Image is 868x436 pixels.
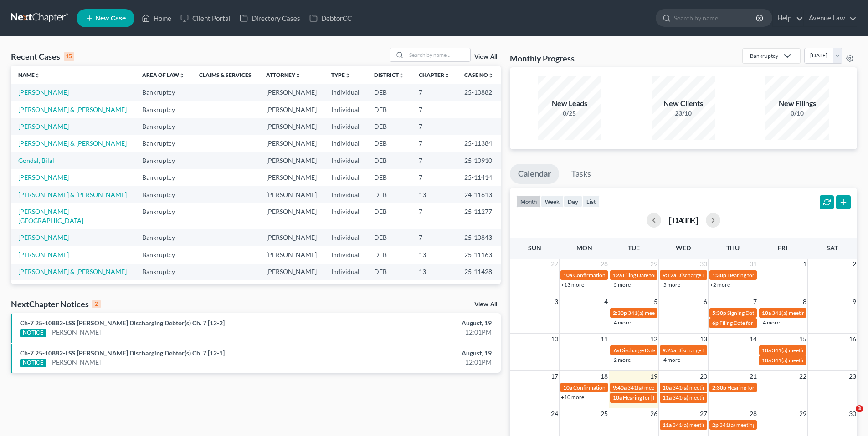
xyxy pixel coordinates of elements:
[259,246,324,263] td: [PERSON_NAME]
[50,328,101,337] a: [PERSON_NAME]
[712,309,726,316] span: 5:30p
[760,319,780,326] a: +4 more
[11,51,74,62] div: Recent Cases
[367,152,411,169] td: DEB
[20,319,225,327] a: Ch-7 25-10882-LSS [PERSON_NAME] Discharging Debtor(s) Ch. 7 [12-2]
[798,334,807,345] span: 15
[324,169,367,186] td: Individual
[848,371,857,382] span: 23
[538,98,601,109] div: New Leads
[18,191,127,198] a: [PERSON_NAME] & [PERSON_NAME]
[699,334,708,345] span: 13
[411,264,457,280] td: 13
[340,358,492,367] div: 12:01PM
[179,73,185,78] i: unfold_more
[676,244,691,252] span: Wed
[457,169,501,186] td: 25-11414
[18,173,69,181] a: [PERSON_NAME]
[673,421,760,428] span: 341(a) meeting for [PERSON_NAME]
[259,264,324,280] td: [PERSON_NAME]
[719,421,807,428] span: 341(a) meeting for [PERSON_NAME]
[750,52,778,60] div: Bankruptcy
[18,251,69,259] a: [PERSON_NAME]
[762,347,771,354] span: 10a
[613,347,619,354] span: 7a
[561,281,584,288] a: +13 more
[95,15,126,22] span: New Case
[802,296,807,307] span: 8
[135,186,192,203] td: Bankruptcy
[367,246,411,263] td: DEB
[18,268,127,275] a: [PERSON_NAME] & [PERSON_NAME]
[135,101,192,118] td: Bankruptcy
[367,118,411,135] td: DEB
[663,347,676,354] span: 9:25a
[457,152,501,169] td: 25-10910
[773,10,803,26] a: Help
[611,356,631,363] a: +2 more
[142,71,185,78] a: Area of Lawunfold_more
[673,384,760,391] span: 341(a) meeting for [PERSON_NAME]
[324,280,367,297] td: Individual
[778,244,787,252] span: Fri
[411,186,457,203] td: 13
[856,405,863,412] span: 3
[852,259,857,269] span: 2
[18,208,83,224] a: [PERSON_NAME][GEOGRAPHIC_DATA]
[411,169,457,186] td: 7
[600,334,609,345] span: 11
[623,272,700,279] span: Filing Date for [PERSON_NAME]
[18,233,69,241] a: [PERSON_NAME]
[712,272,726,279] span: 1:30p
[20,359,46,367] div: NOTICE
[538,109,601,118] div: 0/25
[411,246,457,263] td: 13
[561,394,584,401] a: +10 more
[699,408,708,419] span: 27
[749,259,758,269] span: 31
[749,334,758,345] span: 14
[259,280,324,297] td: [PERSON_NAME]
[663,421,672,428] span: 11a
[613,272,622,279] span: 12a
[374,71,404,78] a: Districtunfold_more
[628,244,640,252] span: Tue
[804,10,857,26] a: Avenue Law
[324,101,367,118] td: Individual
[613,384,627,391] span: 9:40a
[712,319,719,326] span: 6p
[563,164,599,184] a: Tasks
[18,139,127,147] a: [PERSON_NAME] & [PERSON_NAME]
[35,73,40,78] i: unfold_more
[457,186,501,203] td: 24-11613
[324,84,367,101] td: Individual
[652,109,715,118] div: 23/10
[135,118,192,135] td: Bankruptcy
[564,195,582,208] button: day
[749,408,758,419] span: 28
[135,246,192,263] td: Bankruptcy
[649,259,658,269] span: 29
[749,371,758,382] span: 21
[457,264,501,280] td: 25-11428
[613,394,622,401] span: 10a
[18,122,69,130] a: [PERSON_NAME]
[367,203,411,229] td: DEB
[367,84,411,101] td: DEB
[457,280,501,297] td: 25-11216
[259,203,324,229] td: [PERSON_NAME]
[295,73,301,78] i: unfold_more
[331,71,350,78] a: Typeunfold_more
[772,347,860,354] span: 341(a) meeting for [PERSON_NAME]
[399,73,404,78] i: unfold_more
[649,371,658,382] span: 19
[135,264,192,280] td: Bankruptcy
[550,259,559,269] span: 27
[411,203,457,229] td: 7
[18,71,40,78] a: Nameunfold_more
[259,101,324,118] td: [PERSON_NAME]
[457,84,501,101] td: 25-10882
[663,384,672,391] span: 10a
[752,296,758,307] span: 7
[135,229,192,246] td: Bankruptcy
